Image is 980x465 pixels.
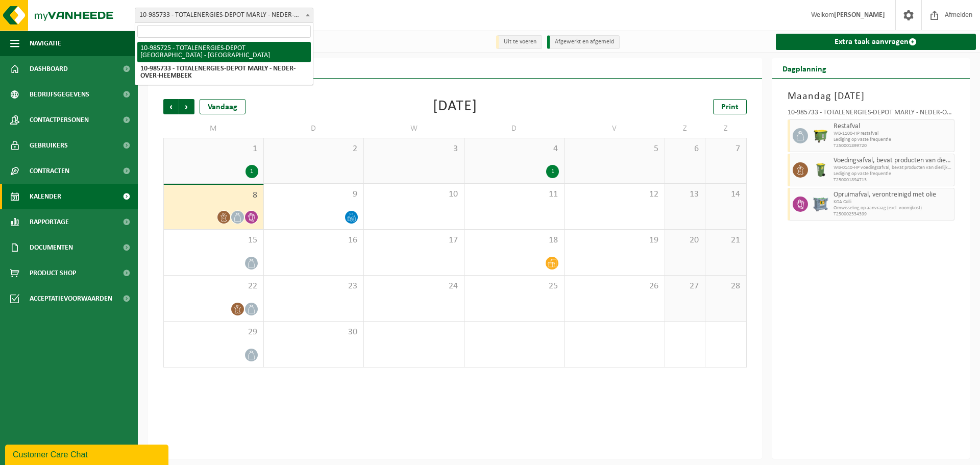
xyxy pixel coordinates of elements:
[813,128,828,143] img: WB-1100-HPE-GN-50
[710,281,741,292] span: 28
[169,143,258,155] span: 1
[813,162,828,178] img: WB-0140-HPE-GN-50
[30,260,76,286] span: Product Shop
[200,99,246,114] div: Vandaag
[834,137,952,143] span: Lediging op vaste frequentie
[30,158,69,184] span: Contracten
[834,177,952,183] span: T250001894713
[710,235,741,246] span: 21
[834,11,885,19] strong: [PERSON_NAME]
[721,103,739,111] span: Print
[670,281,700,292] span: 27
[710,143,741,155] span: 7
[464,119,565,138] td: D
[470,281,559,292] span: 25
[169,281,258,292] span: 22
[169,235,258,246] span: 15
[565,119,665,138] td: V
[30,107,89,133] span: Contactpersonen
[269,235,359,246] span: 16
[264,119,364,138] td: D
[369,235,459,246] span: 17
[369,143,459,155] span: 3
[670,189,700,200] span: 13
[834,191,952,199] span: Opruimafval, verontreinigd met olie
[30,235,73,260] span: Documenten
[834,131,952,137] span: WB-1100-HP restafval
[269,281,359,292] span: 23
[246,165,258,178] div: 1
[713,99,747,114] a: Print
[788,109,955,119] div: 10-985733 - TOTALENERGIES-DEPOT MARLY - NEDER-OVER-HEEMBEEK
[163,99,179,114] span: Vorige
[269,143,359,155] span: 2
[834,165,952,171] span: WB-0140-HP voedingsafval, bevat producten van dierlijke oors
[135,8,313,22] span: 10-985733 - TOTALENERGIES-DEPOT MARLY - NEDER-OVER-HEEMBEEK
[30,133,68,158] span: Gebruikers
[269,189,359,200] span: 9
[433,99,477,114] div: [DATE]
[570,281,659,292] span: 26
[369,281,459,292] span: 24
[546,165,559,178] div: 1
[776,34,976,50] a: Extra taak aanvragen
[834,199,952,205] span: KGA Colli
[665,119,706,138] td: Z
[570,235,659,246] span: 19
[169,327,258,338] span: 29
[547,35,620,49] li: Afgewerkt en afgemeld
[169,190,258,201] span: 8
[813,197,828,212] img: PB-AP-0800-MET-02-01
[710,189,741,200] span: 14
[470,143,559,155] span: 4
[570,143,659,155] span: 5
[496,35,542,49] li: Uit te voeren
[470,189,559,200] span: 11
[137,62,311,83] li: 10-985733 - TOTALENERGIES-DEPOT MARLY - NEDER-OVER-HEEMBEEK
[570,189,659,200] span: 12
[834,123,952,131] span: Restafval
[470,235,559,246] span: 18
[772,58,837,78] h2: Dagplanning
[834,171,952,177] span: Lediging op vaste frequentie
[5,443,170,465] iframe: chat widget
[369,189,459,200] span: 10
[163,119,264,138] td: M
[30,31,61,56] span: Navigatie
[179,99,194,114] span: Volgende
[30,209,69,235] span: Rapportage
[30,184,61,209] span: Kalender
[137,42,311,62] li: 10-985725 - TOTALENERGIES-DEPOT [GEOGRAPHIC_DATA] - [GEOGRAPHIC_DATA]
[364,119,464,138] td: W
[670,143,700,155] span: 6
[30,82,89,107] span: Bedrijfsgegevens
[30,56,68,82] span: Dashboard
[834,205,952,211] span: Omwisseling op aanvraag (excl. voorrijkost)
[834,143,952,149] span: T250001899720
[135,8,313,23] span: 10-985733 - TOTALENERGIES-DEPOT MARLY - NEDER-OVER-HEEMBEEK
[30,286,112,311] span: Acceptatievoorwaarden
[834,157,952,165] span: Voedingsafval, bevat producten van dierlijke oorsprong, onverpakt, categorie 3
[670,235,700,246] span: 20
[705,119,746,138] td: Z
[788,89,955,104] h3: Maandag [DATE]
[834,211,952,217] span: T250002534399
[269,327,359,338] span: 30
